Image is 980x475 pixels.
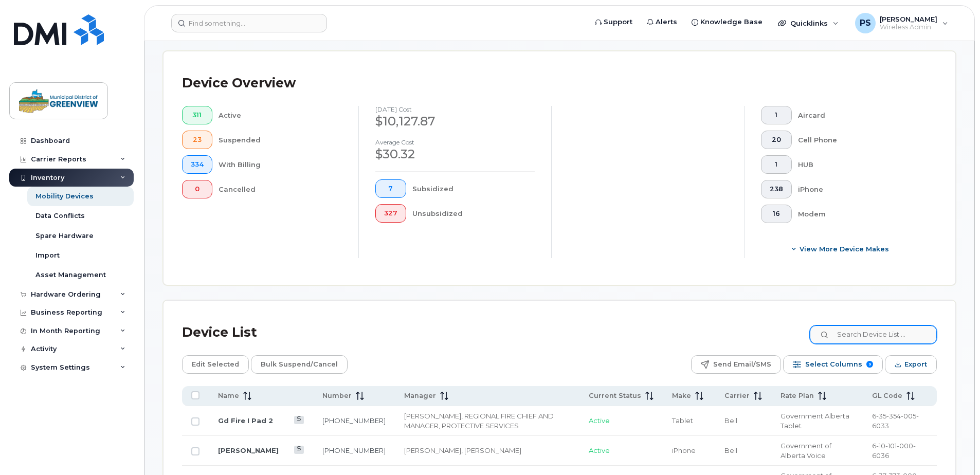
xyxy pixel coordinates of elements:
button: Export [885,355,937,374]
span: Edit Selected [192,357,239,372]
a: Knowledge Base [684,12,770,32]
span: Export [904,357,927,372]
div: Unsubsidized [412,204,535,223]
span: Carrier [724,391,750,400]
div: With Billing [219,155,342,174]
span: Support [604,17,632,27]
span: 6-10-101-000-6036 [872,442,916,460]
span: GL Code [872,391,902,400]
a: [PHONE_NUMBER] [322,416,386,425]
button: Select Columns 9 [783,355,883,374]
span: Make [672,391,691,400]
div: Cancelled [219,180,342,198]
button: View More Device Makes [761,240,920,258]
div: Suspended [219,131,342,149]
span: 327 [384,209,397,217]
span: 7 [384,185,397,193]
span: 0 [191,185,204,193]
span: Current Status [589,391,641,400]
button: 0 [182,180,212,198]
button: 16 [761,205,792,223]
button: 23 [182,131,212,149]
span: Knowledge Base [700,17,763,27]
span: Bulk Suspend/Cancel [261,357,338,372]
div: Active [219,106,342,124]
span: 16 [770,210,783,218]
button: 334 [182,155,212,174]
a: Support [588,12,640,32]
div: Modem [798,205,921,223]
button: 7 [375,179,406,198]
span: Name [218,391,239,400]
h4: [DATE] cost [375,106,535,113]
span: 23 [191,136,204,144]
span: View More Device Makes [800,244,889,254]
span: iPhone [672,446,696,454]
span: Send Email/SMS [713,357,771,372]
span: 9 [866,361,873,368]
span: Number [322,391,352,400]
input: Search Device List ... [810,325,937,344]
span: Active [589,446,610,454]
button: Bulk Suspend/Cancel [251,355,348,374]
a: View Last Bill [294,446,304,453]
span: 6-35-354-005-6033 [872,412,919,430]
button: Edit Selected [182,355,249,374]
div: Device Overview [182,70,296,97]
div: $10,127.87 [375,113,535,130]
span: 334 [191,160,204,169]
span: Government Alberta Tablet [781,412,849,430]
span: Government of Alberta Voice [781,442,831,460]
a: [PHONE_NUMBER] [322,446,386,454]
button: 327 [375,204,406,223]
div: [PERSON_NAME], REGIONAL FIRE CHIEF AND MANAGER, PROTECTIVE SERVICES [404,411,571,430]
a: [PERSON_NAME] [218,446,279,454]
a: Gd Fire I Pad 2 [218,416,273,425]
span: Rate Plan [781,391,814,400]
span: Select Columns [805,357,862,372]
span: Active [589,416,610,425]
div: Device List [182,319,257,346]
div: $30.32 [375,145,535,163]
a: View Last Bill [294,416,304,424]
input: Find something... [171,14,327,32]
a: Alerts [640,12,684,32]
span: Bell [724,416,737,425]
span: 311 [191,111,204,119]
span: Bell [724,446,737,454]
button: 311 [182,106,212,124]
button: Send Email/SMS [691,355,781,374]
span: Tablet [672,416,693,425]
div: Subsidized [412,179,535,198]
h4: Average cost [375,139,535,145]
div: [PERSON_NAME], [PERSON_NAME] [404,446,571,455]
span: Alerts [656,17,677,27]
span: Manager [404,391,436,400]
